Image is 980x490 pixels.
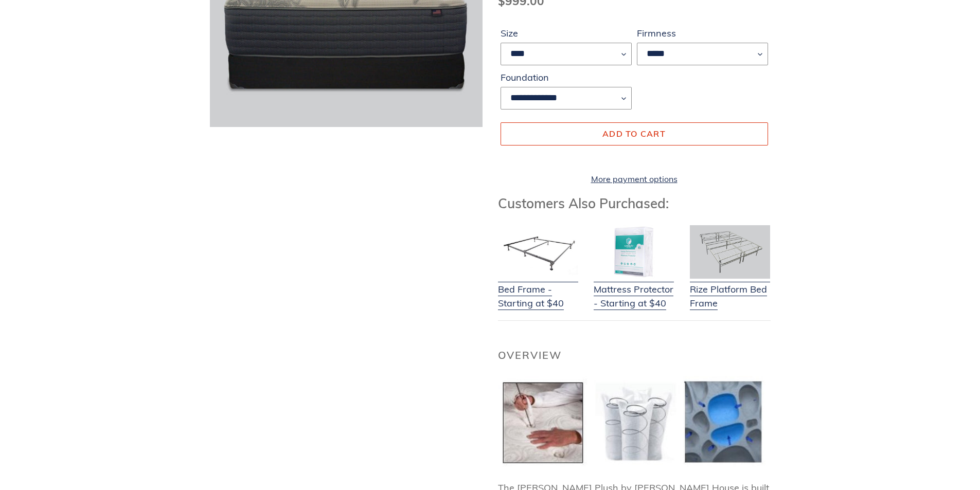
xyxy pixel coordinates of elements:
[498,225,578,279] img: Bed Frame
[501,173,768,185] a: More payment options
[637,26,768,40] label: Firmness
[594,269,674,310] a: Mattress Protector - Starting at $40
[501,122,768,145] button: Add to cart
[498,349,771,361] h2: Overview
[498,195,771,211] h3: Customers Also Purchased:
[594,225,674,279] img: Mattress Protector
[501,70,632,84] label: Foundation
[690,225,770,279] img: Adjustable Base
[501,26,632,40] label: Size
[498,269,578,310] a: Bed Frame - Starting at $40
[602,129,666,139] span: Add to cart
[690,269,770,310] a: Rize Platform Bed Frame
